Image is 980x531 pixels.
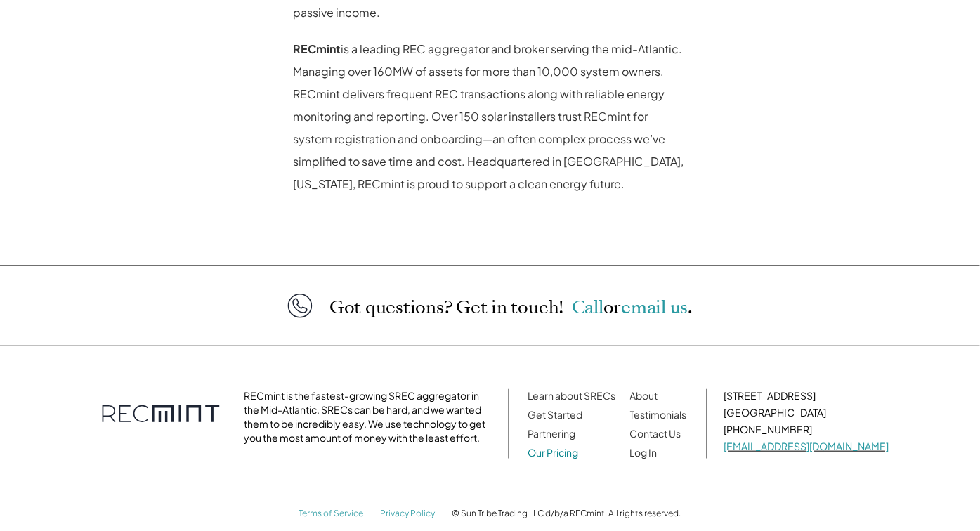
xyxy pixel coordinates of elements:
[724,422,889,436] p: [PHONE_NUMBER]
[630,389,658,402] a: About
[630,427,681,440] a: Contact Us
[630,446,658,459] a: Log In
[299,508,364,518] a: Terms of Service
[621,295,688,320] a: email us
[724,388,889,402] p: [STREET_ADDRESS]
[528,389,616,402] a: Learn about SRECs
[381,508,436,518] a: Privacy Policy
[294,41,341,56] strong: RECmint
[630,408,687,421] a: Testimonials
[528,446,579,459] a: Our Pricing
[688,295,693,320] span: .
[724,405,889,419] p: [GEOGRAPHIC_DATA]
[572,295,603,320] a: Call
[452,509,681,518] p: © Sun Tribe Trading LLC d/b/a RECmint. All rights reserved.
[294,38,687,195] p: is a leading REC aggregator and broker serving the mid-Atlantic. Managing over 160MW of assets fo...
[603,295,622,320] span: or
[329,298,693,317] p: Got questions? Get in touch!
[528,427,576,440] a: Partnering
[724,440,889,452] a: [EMAIL_ADDRESS][DOMAIN_NAME]
[244,388,491,445] p: RECmint is the fastest-growing SREC aggregator in the Mid-Atlantic. SRECs can be hard, and we wan...
[528,408,583,421] a: Get Started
